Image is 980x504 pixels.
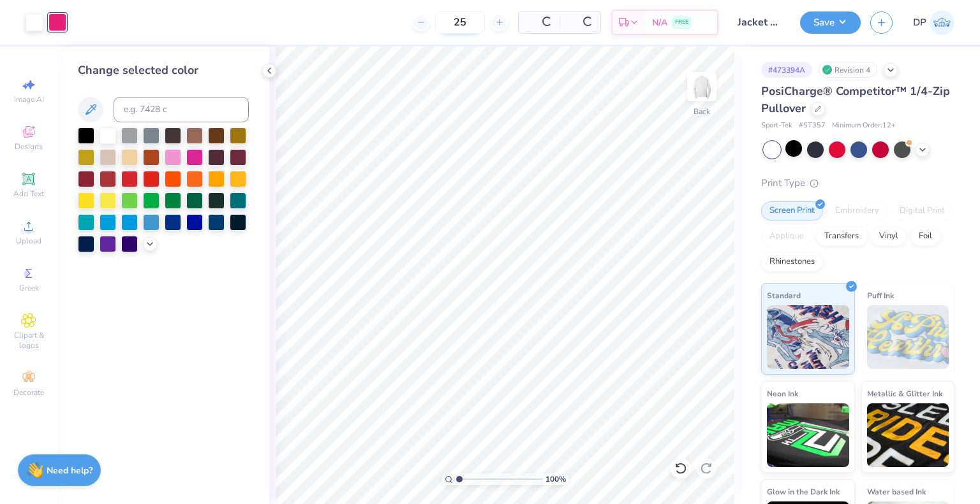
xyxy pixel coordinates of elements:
span: Water based Ink [867,485,926,498]
img: Back [689,74,715,99]
img: Deepanshu Pandey [930,10,954,35]
span: Greek [19,283,39,293]
span: Decorate [13,387,44,398]
span: Image AI [14,94,44,104]
div: Vinyl [871,227,907,246]
span: Metallic & Glitter Ink [867,387,942,400]
div: Rhinestones [761,252,823,271]
div: Screen Print [761,201,823,220]
span: Neon Ink [767,387,798,400]
span: Puff Ink [867,289,894,302]
div: Print Type [761,176,954,191]
input: – – [435,11,485,34]
input: e.g. 7428 c [114,97,249,122]
span: Standard [767,289,801,302]
span: FREE [675,18,688,27]
div: Digital Print [891,201,953,220]
div: Transfers [816,227,867,246]
img: Puff Ink [867,305,949,369]
span: Add Text [13,189,44,199]
span: DP [913,15,926,30]
div: Revision 4 [819,62,877,78]
span: 100 % [546,473,566,485]
span: # ST357 [799,120,826,131]
div: Change selected color [78,62,249,79]
div: Applique [761,227,812,246]
span: Glow in the Dark Ink [767,485,840,498]
span: N/A [652,16,667,29]
span: Upload [16,236,41,246]
button: Save [800,11,861,34]
span: Sport-Tek [761,120,792,131]
img: Standard [767,305,849,369]
img: Metallic & Glitter Ink [867,403,949,467]
strong: Need help? [47,464,93,477]
input: Untitled Design [728,10,791,35]
div: Back [694,106,710,117]
img: Neon Ink [767,403,849,467]
a: DP [913,10,954,35]
span: PosiCharge® Competitor™ 1/4-Zip Pullover [761,83,950,116]
span: Clipart & logos [6,330,51,350]
span: Minimum Order: 12 + [832,120,896,131]
span: Designs [15,141,43,152]
div: # 473394A [761,62,812,78]
div: Foil [910,227,940,246]
div: Embroidery [827,201,887,220]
